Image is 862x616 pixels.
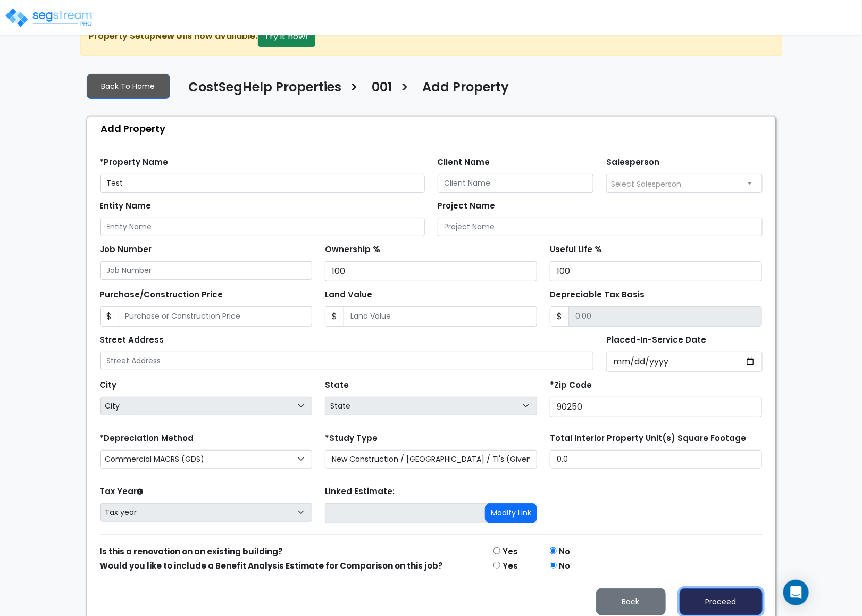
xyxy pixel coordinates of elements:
label: Land Value [325,289,372,301]
h4: CostSegHelp Properties [189,80,342,98]
input: total square foot [550,450,762,469]
span: Select Salesperson [611,179,681,189]
input: Property Name [100,174,425,193]
a: 001 [364,80,392,102]
span: $ [325,306,344,327]
h3: > [350,79,359,99]
input: Purchase or Construction Price [119,306,312,327]
h4: 001 [372,80,392,98]
a: Back [588,594,674,607]
label: *Depreciation Method [100,432,194,445]
a: Add Property [415,80,509,102]
label: *Study Type [325,432,378,445]
input: Job Number [100,261,312,280]
h3: > [400,79,409,99]
button: Proceed [680,588,763,615]
input: Land Value [344,306,537,327]
span: $ [100,306,119,327]
img: logo_pro_r.png [4,7,95,28]
label: Linked Estimate: [325,486,395,498]
div: Property Setup is now available. [80,18,782,56]
input: 0.00 [568,306,762,327]
label: Purchase/Construction Price [100,289,223,301]
label: Placed-In-Service Date [606,334,706,346]
label: Job Number [100,244,152,256]
strong: New UI [156,30,186,42]
h4: Add Property [423,80,509,98]
label: Yes [503,560,518,572]
input: Useful Life % [550,261,762,281]
input: Ownership % [325,261,537,281]
a: CostSegHelp Properties [181,80,342,102]
div: Open Intercom Messenger [783,580,809,605]
label: Tax Year [100,486,144,498]
label: Project Name [438,200,496,212]
div: Add Property [93,117,775,140]
label: State [325,379,349,392]
label: Yes [503,546,518,558]
span: $ [550,306,569,327]
input: Entity Name [100,218,425,236]
input: Street Address [100,352,594,370]
label: No [559,546,570,558]
label: *Property Name [100,156,169,169]
input: Client Name [438,174,594,193]
button: Back [596,588,666,615]
button: Try it now! [258,27,315,47]
label: Salesperson [606,156,659,169]
label: Street Address [100,334,164,346]
label: Client Name [438,156,490,169]
label: Useful Life % [550,244,602,256]
strong: Would you like to include a Benefit Analysis Estimate for Comparison on this job? [100,560,443,571]
label: Total Interior Property Unit(s) Square Footage [550,432,746,445]
input: Project Name [438,218,763,236]
strong: Is this a renovation on an existing building? [100,546,283,557]
label: City [100,379,117,392]
label: No [559,560,570,572]
label: Entity Name [100,200,152,212]
button: Modify Link [485,503,537,523]
label: *Zip Code [550,379,592,392]
a: Back To Home [87,74,170,99]
label: Ownership % [325,244,380,256]
input: Zip Code [550,397,762,417]
label: Depreciable Tax Basis [550,289,645,301]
